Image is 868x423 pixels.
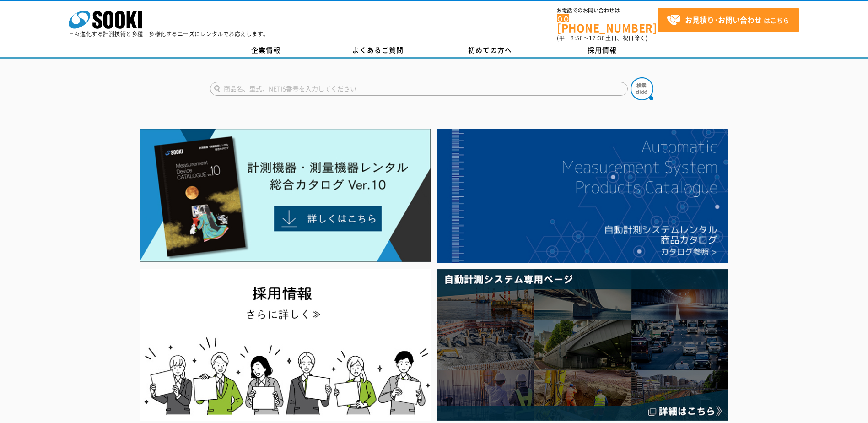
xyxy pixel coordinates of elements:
[69,31,269,37] p: 日々進化する計測技術と多種・多様化するニーズにレンタルでお応えします。
[468,45,512,55] span: 初めての方へ
[210,82,628,96] input: 商品名、型式、NETIS番号を入力してください
[322,43,434,57] a: よくあるご質問
[667,13,789,27] span: はこちら
[557,14,658,33] a: [PHONE_NUMBER]
[658,8,799,32] a: お見積り･お問い合わせはこちら
[434,43,546,57] a: 初めての方へ
[437,129,728,263] img: 自動計測システムカタログ
[437,269,728,421] img: 自動計測システム専用ページ
[546,43,658,57] a: 採用情報
[210,43,322,57] a: 企業情報
[140,129,431,262] img: Catalog Ver10
[685,14,762,25] strong: お見積り･お問い合わせ
[571,34,583,42] span: 8:50
[589,34,605,42] span: 17:30
[140,269,431,421] img: SOOKI recruit
[557,8,658,13] span: お電話でのお問い合わせは
[557,34,647,42] span: (平日 ～ 土日、祝日除く)
[631,77,653,100] img: btn_search.png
